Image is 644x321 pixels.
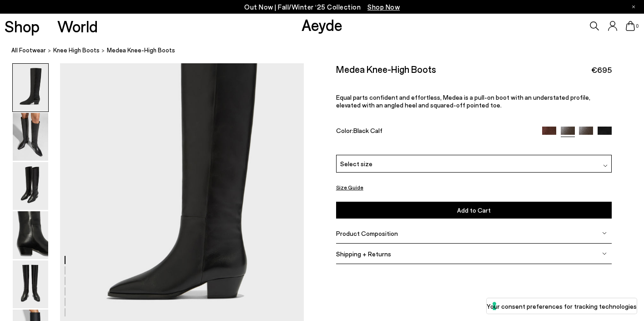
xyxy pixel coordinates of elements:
span: €695 [591,64,612,76]
nav: breadcrumb [11,38,644,63]
a: Shop [5,18,40,34]
div: Color: [336,127,533,137]
img: Medea Knee-High Boots - Image 5 [13,260,48,308]
p: Equal parts confident and effortless, Medea is a pull-on boot with an understated profile, elevat... [336,93,612,109]
img: Medea Knee-High Boots - Image 2 [13,113,48,161]
img: svg%3E [602,251,607,256]
button: Size Guide [336,182,363,193]
a: 0 [626,21,635,31]
img: svg%3E [602,231,607,235]
a: knee high boots [53,46,100,55]
button: Add to Cart [336,202,612,219]
img: svg%3E [603,163,608,168]
span: 0 [635,24,639,29]
p: Out Now | Fall/Winter ‘25 Collection [244,1,400,13]
img: Medea Knee-High Boots - Image 4 [13,211,48,259]
span: Navigate to /collections/new-in [367,3,400,11]
span: knee high boots [53,46,100,54]
button: Your consent preferences for tracking technologies [487,298,637,314]
h2: Medea Knee-High Boots [336,63,436,75]
span: Medea Knee-High Boots [107,46,175,55]
span: Add to Cart [457,206,491,214]
span: Black Calf [353,127,382,134]
img: Medea Knee-High Boots - Image 3 [13,162,48,210]
a: Aeyde [302,15,342,34]
span: Shipping + Returns [336,250,391,258]
img: Medea Knee-High Boots - Image 1 [13,64,48,112]
span: Select size [340,159,372,168]
label: Your consent preferences for tracking technologies [487,301,637,311]
span: Product Composition [336,229,398,237]
a: All Footwear [11,46,46,55]
a: World [57,18,98,34]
